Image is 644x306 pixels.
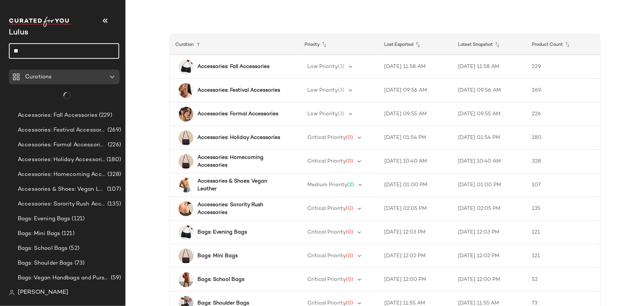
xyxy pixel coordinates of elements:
[179,249,193,263] img: 2722651_02_front_2025-09-24.jpg
[452,126,526,150] td: [DATE] 01:54 PM
[308,277,346,282] span: Critical Priority
[346,206,354,211] span: (0)
[198,201,286,217] b: Accessories: Sorority Rush Accessories
[299,34,379,55] th: Priority
[179,201,193,216] img: 2753971_01_OM_2025-10-06.jpg
[346,135,354,140] span: (0)
[308,64,338,69] span: Low Priority
[179,83,193,98] img: 2720031_01_OM_2025-08-05.jpg
[18,215,70,223] span: Bags: Evening Bags
[526,126,600,150] td: 180
[526,79,600,102] td: 269
[198,86,280,94] b: Accessories: Festival Accessories
[338,64,345,69] span: (3)
[452,150,526,173] td: [DATE] 10:40 AM
[526,34,600,55] th: Product Count
[346,159,354,164] span: (0)
[18,185,106,194] span: Accessories & Shoes: Vegan Leather
[170,34,299,55] th: Curation
[106,141,121,149] span: (226)
[18,170,106,179] span: Accessories: Homecoming Accessories
[97,111,112,120] span: (229)
[452,244,526,268] td: [DATE] 12:02 PM
[25,73,52,81] span: Curations
[378,221,452,244] td: [DATE] 12:03 PM
[198,252,238,260] b: Bags: Mini Bags
[378,79,452,102] td: [DATE] 09:56 AM
[179,107,193,122] img: 2735831_03_OM_2025-07-21.jpg
[526,102,600,126] td: 226
[9,290,15,296] img: svg%3e
[378,268,452,292] td: [DATE] 12:00 PM
[308,135,346,140] span: Critical Priority
[198,276,245,283] b: Bags: School Bags
[308,253,346,259] span: Critical Priority
[346,277,354,282] span: (0)
[179,225,193,240] img: 2724691_01_OM_2025-09-24.jpg
[452,268,526,292] td: [DATE] 12:00 PM
[378,34,452,55] th: Last Exported
[198,63,270,71] b: Accessories: Fall Accessories
[18,200,106,208] span: Accessories: Sorority Rush Accessories
[378,173,452,197] td: [DATE] 01:00 PM
[526,244,600,268] td: 121
[18,156,105,164] span: Accessories: Holiday Accessories
[378,197,452,221] td: [DATE] 02:05 PM
[68,244,79,253] span: (52)
[526,197,600,221] td: 135
[179,272,193,287] img: 2753111_01_OM_2025-08-25.jpg
[348,182,354,188] span: (2)
[452,34,526,55] th: Latest Snapshot
[198,177,286,193] b: Accessories & Shoes: Vegan Leather
[106,170,121,179] span: (328)
[452,173,526,197] td: [DATE] 01:00 PM
[106,126,121,135] span: (269)
[452,79,526,102] td: [DATE] 09:56 AM
[378,55,452,79] td: [DATE] 11:58 AM
[18,141,106,149] span: Accessories: Formal Accessories
[18,259,73,268] span: Bags: Shoulder Bags
[73,259,85,268] span: (73)
[526,173,600,197] td: 107
[109,274,121,282] span: (59)
[526,55,600,79] td: 229
[452,55,526,79] td: [DATE] 11:58 AM
[105,156,121,164] span: (180)
[378,102,452,126] td: [DATE] 09:55 AM
[179,154,193,169] img: 2722651_02_front_2025-09-24.jpg
[198,134,280,142] b: Accessories: Holiday Accessories
[70,215,85,223] span: (121)
[106,200,121,208] span: (135)
[60,229,75,238] span: (121)
[18,244,68,253] span: Bags: School Bags
[308,182,348,188] span: Medium Priority
[378,126,452,150] td: [DATE] 01:54 PM
[526,268,600,292] td: 52
[308,111,338,117] span: Low Priority
[452,221,526,244] td: [DATE] 12:03 PM
[526,150,600,173] td: 328
[9,17,72,27] img: cfy_white_logo.C9jOOHJF.svg
[198,228,247,236] b: Bags: Evening Bags
[308,206,346,211] span: Critical Priority
[526,221,600,244] td: 121
[308,159,346,164] span: Critical Priority
[308,88,338,93] span: Low Priority
[452,102,526,126] td: [DATE] 09:55 AM
[452,197,526,221] td: [DATE] 02:05 PM
[179,59,193,74] img: 2724691_01_OM_2025-09-24.jpg
[378,150,452,173] td: [DATE] 10:40 AM
[308,229,346,235] span: Critical Priority
[338,111,345,117] span: (3)
[346,253,354,259] span: (0)
[18,288,68,297] span: [PERSON_NAME]
[346,229,354,235] span: (0)
[308,300,346,306] span: Critical Priority
[179,130,193,145] img: 2722651_02_front_2025-09-24.jpg
[346,300,354,306] span: (0)
[18,274,109,282] span: Bags: Vegan Handbags and Purses
[18,111,97,120] span: Accessories: Fall Accessories
[9,29,28,37] span: Current Company Name
[18,229,60,238] span: Bags: Mini Bags
[106,185,121,194] span: (107)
